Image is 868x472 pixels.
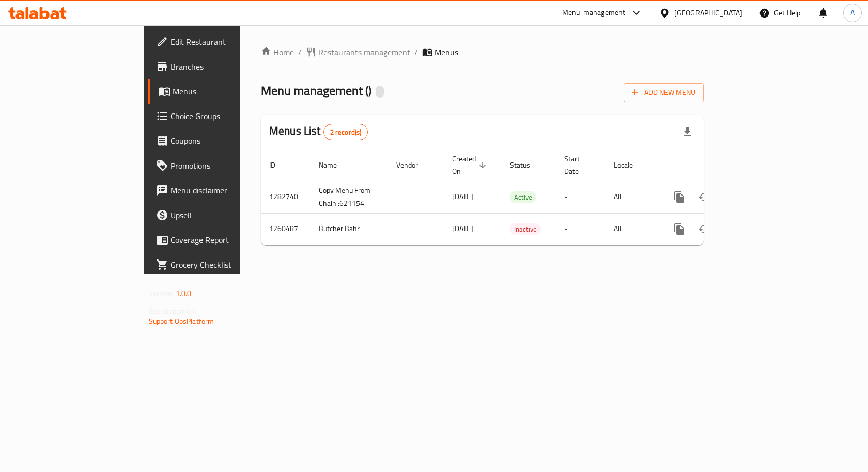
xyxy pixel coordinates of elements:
[148,29,289,54] a: Edit Restaurant
[452,153,489,177] span: Created On
[149,287,174,300] span: Version:
[171,36,281,48] span: Edit Restaurant
[171,159,281,172] span: Promotions
[510,159,544,171] span: Status
[659,150,774,181] th: Actions
[675,120,700,144] div: Export file
[435,46,458,58] span: Menus
[324,127,368,137] span: 2 record(s)
[311,213,388,245] td: Butcher Bahr
[396,159,431,171] span: Vendor
[311,181,388,213] td: Copy Menu From Chain :621154
[173,85,281,97] span: Menus
[171,110,281,122] span: Choice Groups
[510,191,536,203] div: Active
[510,223,541,235] div: Inactive
[298,46,302,58] li: /
[261,150,774,245] table: enhanced table
[148,54,289,79] a: Branches
[148,178,289,203] a: Menu disclaimer
[562,7,626,19] div: Menu-management
[674,7,742,19] div: [GEOGRAPHIC_DATA]
[318,46,410,58] span: Restaurants management
[556,213,606,245] td: -
[614,159,646,171] span: Locale
[667,185,692,209] button: more
[667,217,692,241] button: more
[692,185,717,209] button: Change Status
[171,209,281,221] span: Upsell
[261,79,371,102] span: Menu management ( )
[306,46,410,58] a: Restaurants management
[149,315,214,328] a: Support.OpsPlatform
[269,159,289,171] span: ID
[632,86,695,99] span: Add New Menu
[452,222,473,235] span: [DATE]
[564,153,593,177] span: Start Date
[148,252,289,277] a: Grocery Checklist
[606,213,659,245] td: All
[176,287,192,300] span: 1.0.0
[692,217,717,241] button: Change Status
[148,128,289,153] a: Coupons
[148,79,289,104] a: Menus
[323,124,368,140] div: Total records count
[452,190,473,203] span: [DATE]
[606,181,659,213] td: All
[148,203,289,227] a: Upsell
[148,104,289,128] a: Choice Groups
[624,83,704,102] button: Add New Menu
[319,159,350,171] span: Name
[149,304,196,318] span: Get support on:
[148,227,289,252] a: Coverage Report
[510,223,541,235] span: Inactive
[171,258,281,271] span: Grocery Checklist
[261,46,704,58] nav: breadcrumb
[414,46,418,58] li: /
[850,7,855,19] span: A
[269,123,368,140] h2: Menus List
[171,60,281,73] span: Branches
[556,181,606,213] td: -
[148,153,289,178] a: Promotions
[171,234,281,246] span: Coverage Report
[510,191,536,203] span: Active
[171,135,281,147] span: Coupons
[171,184,281,197] span: Menu disclaimer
